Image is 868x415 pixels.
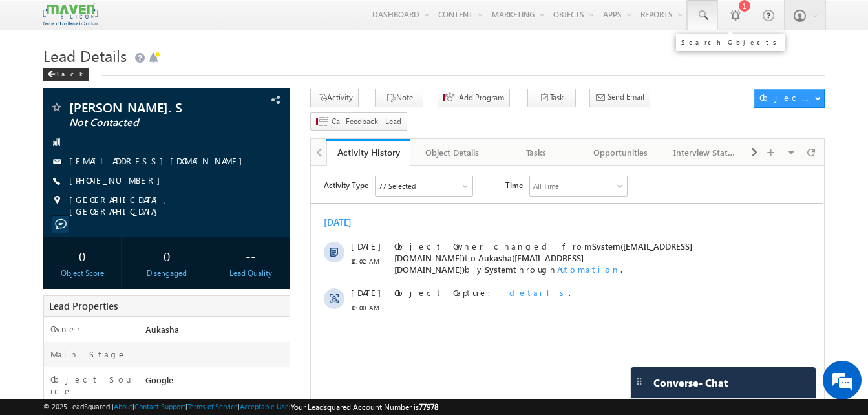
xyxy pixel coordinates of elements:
button: Add Program [438,89,510,107]
span: Converse - Chat [653,377,728,388]
div: Back [43,68,89,81]
span: Time [195,10,212,29]
span: 10:02 AM [40,89,79,101]
a: About [114,402,132,410]
div: Object Actions [759,92,814,103]
button: Call Feedback - Lead [310,112,407,131]
span: Automation [246,98,310,109]
div: -- [215,244,286,268]
span: Not Contacted [69,116,221,129]
span: Object Capture: [83,121,188,132]
span: [PHONE_NUMBER] [69,175,167,187]
div: Google [142,374,290,392]
a: Tasks [495,139,579,166]
div: 0 [131,244,202,268]
div: 0 [47,244,118,268]
span: Aukasha([EMAIL_ADDRESS][DOMAIN_NAME]) [83,86,273,109]
a: Activity History [326,139,410,166]
label: Object Source [50,374,133,397]
div: . [83,121,458,133]
button: Object Actions [754,89,825,108]
span: [PERSON_NAME]. S [69,101,221,114]
a: Acceptable Use [240,402,289,410]
span: © 2025 LeadSquared | | | | | [43,401,438,413]
div: Disengaged [131,268,202,279]
div: All Time [222,14,248,26]
a: Interview Status [663,139,747,166]
div: Sales Activity,Program,Email Bounced,Email Link Clicked,Email Marked Spam & 72 more.. [65,10,162,30]
span: Your Leadsquared Account Number is [291,402,438,412]
div: Lead Quality [215,268,286,279]
div: Object Score [47,268,118,279]
a: Opportunities [579,139,663,166]
a: [EMAIL_ADDRESS][DOMAIN_NAME] [69,155,249,166]
button: Activity [310,89,359,107]
a: Contact Support [134,402,185,410]
div: Interview Status [673,145,736,160]
div: Activity History [336,146,401,158]
span: Lead Properties [49,299,118,312]
span: 77978 [419,402,438,412]
span: details [198,121,258,132]
textarea: Type your message and hit 'Enter' [17,120,236,312]
span: [DATE] [40,121,69,133]
span: System [174,98,202,109]
div: Object Details [421,145,483,160]
div: Opportunities [589,145,651,160]
span: Lead Details [43,45,127,66]
span: Object Owner changed from to by through . [83,74,381,109]
a: Back [43,67,96,78]
button: Send Email [589,89,650,107]
div: [DATE] [13,50,55,62]
div: Tasks [505,145,567,160]
img: carter-drag [634,376,644,387]
div: Minimize live chat window [212,6,243,37]
span: [DATE] [40,74,69,86]
span: Aukasha [145,324,179,335]
span: Add Program [459,92,504,103]
span: Send Email [608,91,644,103]
img: Custom Logo [43,3,98,26]
button: Task [527,89,576,107]
span: Call Feedback - Lead [332,116,401,127]
a: Terms of Service [187,402,238,410]
div: Search Objects [681,38,779,46]
em: Start Chat [176,323,235,340]
button: Note [375,89,423,107]
a: Object Details [410,139,494,166]
span: System([EMAIL_ADDRESS][DOMAIN_NAME]) [83,74,381,97]
img: d_60004797649_company_0_60004797649 [22,68,54,85]
label: Main Stage [50,348,127,360]
div: 77 Selected [68,14,105,26]
label: Owner [50,323,81,335]
div: Chat with us now [67,68,217,85]
span: 10:00 AM [40,136,79,147]
span: [GEOGRAPHIC_DATA], [GEOGRAPHIC_DATA] [69,194,268,217]
span: Activity Type [13,10,58,29]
